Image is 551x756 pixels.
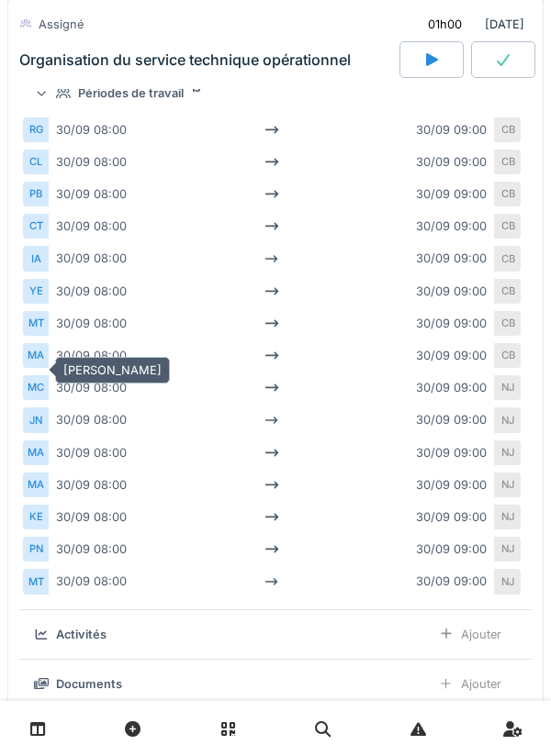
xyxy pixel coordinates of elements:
div: NJ [495,407,521,432]
div: NJ [495,375,521,400]
div: Périodes de travail [78,84,184,102]
div: NJ [495,569,521,594]
div: CL [23,150,49,174]
div: CB [495,214,521,239]
summary: Périodes de travail15 [27,76,524,110]
div: 30/09 08:00 30/09 09:00 [49,440,495,465]
div: 30/09 08:00 30/09 09:00 [49,279,495,304]
div: RG [23,117,49,142]
div: CB [495,311,521,336]
div: CB [495,182,521,206]
div: CT [23,214,49,239]
div: 30/09 08:00 30/09 09:00 [49,117,495,142]
div: NJ [495,505,521,529]
div: 30/09 08:00 30/09 09:00 [49,311,495,336]
div: CB [495,343,521,368]
div: [DATE] [412,7,532,41]
div: CB [495,150,521,174]
summary: DocumentsAjouter [27,667,524,701]
div: Ajouter [423,667,517,701]
div: NJ [495,440,521,465]
div: MA [23,472,49,497]
div: NJ [495,472,521,497]
div: [PERSON_NAME] [55,357,170,384]
div: 30/09 08:00 30/09 09:00 [49,214,495,239]
div: Assigné [39,16,84,33]
div: MA [23,343,49,368]
div: 01h00 [428,16,462,33]
div: Activités [56,626,107,643]
div: CB [495,246,521,271]
div: JN [23,407,49,432]
div: MT [23,569,49,594]
div: Ajouter [423,617,517,651]
div: 30/09 08:00 30/09 09:00 [49,375,495,400]
div: YE [23,279,49,304]
div: KE [23,505,49,529]
div: 30/09 08:00 30/09 09:00 [49,505,495,529]
div: 30/09 08:00 30/09 09:00 [49,343,495,368]
div: IA [23,246,49,271]
div: 30/09 08:00 30/09 09:00 [49,182,495,206]
div: MT [23,311,49,336]
div: Documents [56,675,122,693]
div: 30/09 08:00 30/09 09:00 [49,569,495,594]
div: NJ [495,537,521,561]
div: PN [23,537,49,561]
div: CB [495,279,521,304]
div: 30/09 08:00 30/09 09:00 [49,472,495,497]
div: Organisation du service technique opérationnel [19,51,351,69]
div: CB [495,117,521,142]
div: 30/09 08:00 30/09 09:00 [49,246,495,271]
div: PB [23,182,49,206]
summary: ActivitésAjouter [27,617,524,651]
div: 30/09 08:00 30/09 09:00 [49,407,495,432]
div: 30/09 08:00 30/09 09:00 [49,150,495,174]
div: MA [23,440,49,465]
div: MC [23,375,49,400]
div: 30/09 08:00 30/09 09:00 [49,537,495,561]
